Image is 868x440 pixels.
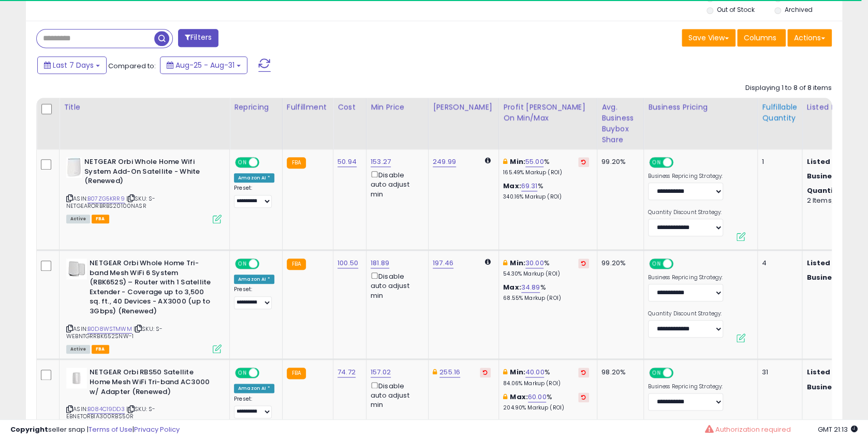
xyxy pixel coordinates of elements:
a: 153.27 [371,157,391,167]
span: FBA [92,215,109,223]
span: All listings currently available for purchase on Amazon [66,345,90,354]
div: Profit [PERSON_NAME] on Min/Max [503,102,593,124]
button: Actions [787,29,832,47]
label: Out of Stock [716,5,754,14]
div: % [503,259,589,278]
div: Min Price [371,102,424,113]
div: Cost [337,102,362,113]
span: ON [650,260,663,268]
span: Compared to: [108,61,156,71]
span: All listings currently available for purchase on Amazon [66,215,90,223]
span: FBA [92,345,109,354]
label: Business Repricing Strategy: [648,274,723,281]
a: 157.02 [371,367,391,377]
img: 21ibjvi9-tL._SL40_.jpg [66,157,82,178]
div: [PERSON_NAME] [433,102,494,113]
b: NETGEAR Orbi Whole Home Wifi System Add-On Satellite - White (Renewed) [84,157,210,189]
span: OFF [672,158,688,167]
a: 69.31 [521,181,538,191]
div: Displaying 1 to 8 of 8 items [745,83,832,93]
div: Title [64,102,225,113]
div: Avg. Business Buybox Share [601,102,639,145]
a: 74.72 [337,367,356,377]
a: 34.89 [521,282,540,293]
b: Listed Price: [806,258,854,268]
b: NETGEAR Orbi RBS50 Satellite Home Mesh WiFi Tri-band AC3000 w/ Adapter (Renewed) [90,368,215,399]
label: Archived [785,5,813,14]
label: Business Repricing Strategy: [648,383,723,390]
img: 21WFki4cg8L._SL40_.jpg [66,259,87,279]
div: 1 [762,157,794,166]
strong: Copyright [10,424,48,434]
span: ON [236,260,249,268]
div: % [503,368,589,387]
a: 197.46 [433,258,453,268]
a: Privacy Policy [134,424,180,434]
a: 249.99 [433,157,456,167]
div: ASIN: [66,157,222,222]
div: ASIN: [66,259,222,352]
a: 50.94 [337,157,357,167]
b: Business Price: [806,171,863,181]
b: Min: [510,258,525,268]
div: 31 [762,368,794,377]
span: | SKU: S-NETGEARORBRBS20100NASR [66,194,155,210]
p: 165.49% Markup (ROI) [503,169,589,176]
b: Listed Price: [806,157,854,166]
b: NETGEAR Orbi Whole Home Tri-band Mesh WiFi 6 System (RBK652S) – Router with 1 Satellite Extender ... [90,259,215,318]
span: Last 7 Days [53,60,94,70]
span: 2025-09-8 21:13 GMT [818,424,858,434]
b: Business Price: [806,382,863,392]
b: Max: [503,282,521,292]
span: | SKU: S-WEBNTGRRBK652SNW-1 [66,325,163,340]
button: Aug-25 - Aug-31 [160,56,247,74]
a: B0D8WSTMWM [87,325,132,333]
div: Preset: [234,396,274,419]
div: 4 [762,259,794,268]
span: OFF [258,260,274,268]
b: Min: [510,367,525,377]
div: 98.20% [601,368,636,377]
div: ASIN: [66,368,222,433]
a: B07ZG5KRR9 [87,194,125,203]
button: Columns [737,29,786,47]
span: OFF [258,369,274,377]
b: Max: [503,181,521,191]
div: Disable auto adjust min [371,380,420,410]
span: Columns [744,33,776,43]
img: 21wXfcwcMbL._SL40_.jpg [66,368,87,388]
span: ON [650,369,663,377]
div: Amazon AI * [234,384,274,393]
div: Preset: [234,286,274,309]
label: Business Repricing Strategy: [648,173,723,180]
small: FBA [287,368,306,379]
label: Quantity Discount Strategy: [648,209,723,216]
a: 255.16 [439,367,460,377]
p: 54.30% Markup (ROI) [503,270,589,278]
div: % [503,392,589,412]
span: Aug-25 - Aug-31 [175,60,234,70]
b: Min: [510,157,525,166]
a: 60.00 [528,392,547,402]
span: ON [650,158,663,167]
p: 68.55% Markup (ROI) [503,295,589,302]
span: OFF [258,158,274,167]
b: Business Price: [806,272,863,282]
div: % [503,157,589,176]
div: Preset: [234,185,274,208]
b: Max: [510,392,528,402]
div: % [503,181,589,201]
div: 99.20% [601,157,636,166]
p: 84.06% Markup (ROI) [503,380,589,387]
span: Authorization required [715,424,790,434]
span: ON [236,369,249,377]
div: 99.20% [601,259,636,268]
small: FBA [287,157,306,169]
button: Last 7 Days [37,56,107,74]
small: FBA [287,259,306,270]
p: 340.16% Markup (ROI) [503,193,589,201]
div: Amazon AI * [234,173,274,183]
button: Save View [682,29,735,47]
span: ON [236,158,249,167]
a: Terms of Use [89,424,133,434]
